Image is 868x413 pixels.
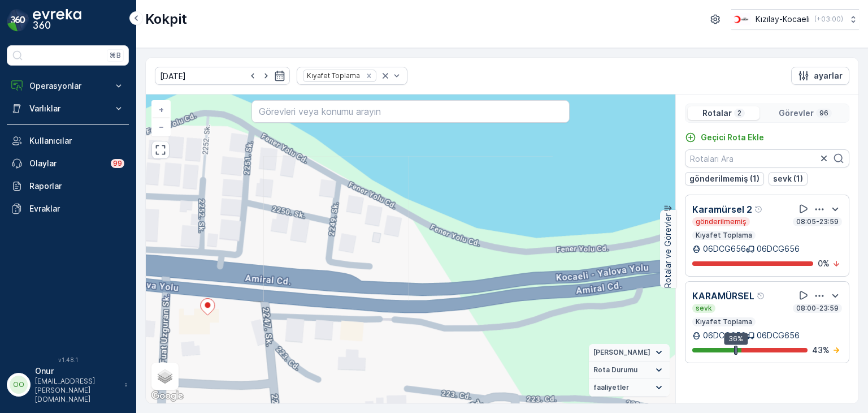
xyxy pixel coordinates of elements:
p: gönderilmemiş (1) [689,173,759,184]
div: Yardım Araç İkonu [757,291,766,300]
div: Remove Kıyafet Toplama [363,71,375,80]
p: Rotalar [702,107,732,119]
span: − [159,122,164,131]
img: logo_dark-DEwI_e13.png [33,9,81,32]
a: Evraklar [7,197,129,220]
summary: [PERSON_NAME] [589,344,670,362]
p: 0 % [818,258,830,269]
input: Rotaları Ara [685,149,849,167]
a: Yakınlaştır [153,101,170,118]
p: Olaylar [29,158,104,169]
p: Raporlar [29,180,124,192]
p: Kullanıcılar [29,135,124,147]
p: ⌘B [110,51,121,60]
div: Kıyafet Toplama [303,70,362,81]
p: [EMAIL_ADDRESS][PERSON_NAME][DOMAIN_NAME] [35,377,119,404]
p: Kokpit [145,10,187,28]
p: Geçici Rota Ekle [701,132,764,143]
div: 36% [724,333,748,345]
p: Rotalar ve Görevler [662,213,674,288]
button: OOOnur[EMAIL_ADDRESS][PERSON_NAME][DOMAIN_NAME] [7,365,129,404]
p: 08:05-23:59 [795,217,840,226]
a: Kullanıcılar [7,130,129,152]
p: sevk (1) [773,173,803,184]
input: dd/mm/yyyy [155,67,290,85]
p: Operasyonlar [29,80,106,92]
span: + [159,105,164,114]
p: 99 [113,159,122,168]
div: Yardım Araç İkonu [754,205,763,214]
p: 2 [736,109,743,118]
p: Karamürsel 2 [692,203,752,216]
p: 06DCG656 [757,243,800,255]
p: Varlıklar [29,103,106,114]
p: gönderilmemiş [695,217,748,226]
span: faaliyetler [593,383,629,392]
span: v 1.48.1 [7,356,129,363]
button: sevk (1) [769,172,808,186]
p: ayarlar [814,70,843,81]
a: Olaylar99 [7,152,129,175]
p: 43 % [812,345,830,356]
p: Kıyafet Toplama [695,231,753,240]
p: 08:00-23:59 [795,304,840,313]
p: 96 [818,109,830,118]
p: 06DCG656 [703,330,746,341]
img: logo [7,9,29,32]
span: Rota Durumu [593,365,637,375]
p: Görevler [779,107,814,119]
summary: faaliyetler [589,379,670,397]
button: Operasyonlar [7,75,129,97]
button: ayarlar [791,67,849,85]
p: Onur [35,365,119,377]
input: Görevleri veya konumu arayın [251,100,569,123]
div: OO [10,376,28,394]
a: Bu bölgeyi Google Haritalar'da açın (yeni pencerede açılır) [149,389,186,403]
summary: Rota Durumu [589,362,670,379]
p: ( +03:00 ) [814,15,843,24]
button: Varlıklar [7,97,129,120]
img: Google [149,389,186,403]
a: Layers [153,364,177,389]
p: 06DCG656 [703,243,746,255]
img: k%C4%B1z%C4%B1lay_0jL9uU1.png [731,13,751,25]
button: Kızılay-Kocaeli(+03:00) [731,9,859,29]
a: Geçici Rota Ekle [685,132,764,143]
span: [PERSON_NAME] [593,348,650,357]
p: Kıyafet Toplama [695,317,753,326]
p: KARAMÜRSEL [692,289,754,303]
p: 06DCG656 [757,330,800,341]
button: gönderilmemiş (1) [685,172,764,186]
a: Raporlar [7,175,129,197]
p: Kızılay-Kocaeli [756,14,810,25]
p: Evraklar [29,203,124,214]
p: sevk [695,304,713,313]
a: Uzaklaştır [153,118,170,135]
